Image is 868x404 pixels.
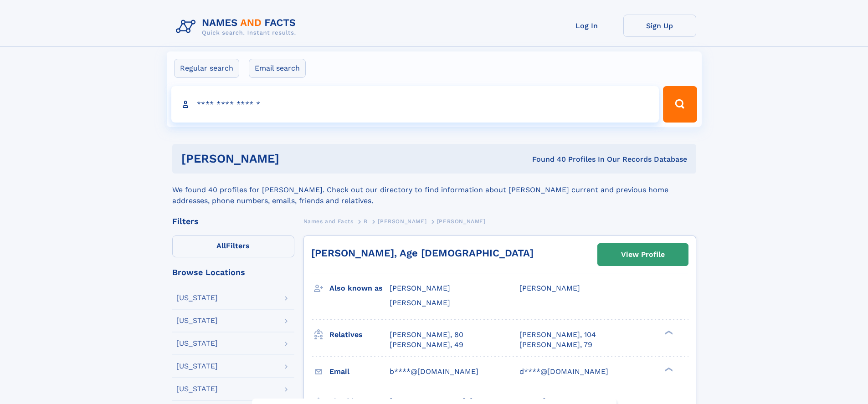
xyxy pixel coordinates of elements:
a: [PERSON_NAME], 49 [390,340,463,350]
a: [PERSON_NAME], 79 [519,340,592,350]
a: Sign Up [623,15,696,37]
div: We found 40 profiles for [PERSON_NAME]. Check out our directory to find information about [PERSON... [172,174,696,206]
div: Filters [172,217,294,225]
div: [US_STATE] [176,363,218,370]
div: [US_STATE] [176,294,218,302]
span: All [216,241,226,250]
a: [PERSON_NAME], 80 [390,330,463,340]
label: Email search [249,59,306,78]
div: Browse Locations [172,268,294,276]
div: [US_STATE] [176,385,218,393]
label: Filters [172,235,294,257]
span: [PERSON_NAME] [378,218,426,225]
div: View Profile [621,244,665,265]
button: Search Button [663,86,697,123]
span: [PERSON_NAME] [390,298,450,307]
a: View Profile [598,244,688,266]
h1: [PERSON_NAME] [181,153,406,164]
a: [PERSON_NAME] [378,215,426,227]
a: [PERSON_NAME], Age [DEMOGRAPHIC_DATA] [311,247,534,259]
img: Logo Names and Facts [172,15,303,39]
div: [US_STATE] [176,317,218,324]
h3: Relatives [329,327,390,343]
a: B [364,215,368,227]
a: Log In [550,15,623,37]
span: [PERSON_NAME] [437,218,486,225]
span: B [364,218,368,225]
div: ❯ [663,366,673,372]
span: [PERSON_NAME] [390,284,450,292]
div: ❯ [663,329,673,335]
a: Names and Facts [303,215,354,227]
input: search input [171,86,659,123]
div: Found 40 Profiles In Our Records Database [406,154,687,164]
span: [PERSON_NAME] [519,284,580,292]
label: Regular search [174,59,239,78]
h3: Also known as [329,281,390,296]
div: [US_STATE] [176,340,218,347]
a: [PERSON_NAME], 104 [519,330,596,340]
h3: Email [329,364,390,379]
